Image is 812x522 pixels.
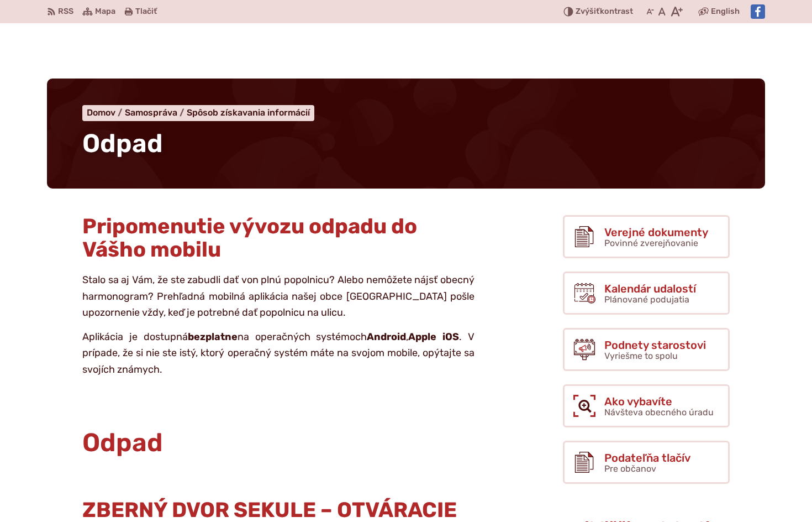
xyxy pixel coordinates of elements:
a: Ako vybavíte Návšteva obecného úradu [563,384,730,427]
span: Mapa [95,5,115,18]
span: Vyriešme to spolu [604,351,678,361]
span: English [711,5,740,18]
span: Podateľňa tlačív [604,452,690,464]
span: Podnety starostovi [604,339,706,351]
a: Podnety starostovi Vyriešme to spolu [563,328,730,371]
span: Odpad [82,427,163,458]
span: Domov [87,107,115,118]
strong: Pripomenutie vývozu odpadu do Vášho mobilu [82,213,417,262]
span: RSS [58,5,73,18]
a: Samospráva [125,107,187,118]
a: Domov [87,107,125,118]
a: Kalendár udalostí Plánované podujatia [563,272,730,315]
img: Prejsť na Facebook stránku [751,4,765,19]
span: Návšteva obecného úradu [604,407,714,417]
strong: bezplatne [188,331,238,343]
strong: Android [367,331,406,343]
a: Podateľňa tlačív Pre občanov [563,441,730,484]
span: Pre občanov [604,463,656,474]
p: Stalo sa aj Vám, že ste zabudli dať von plnú popolnicu? Alebo nemôžete nájsť obecný harmonogram? ... [82,272,474,321]
span: Samospráva [125,107,177,118]
a: Spôsob získavania informácií [187,107,310,118]
span: kontrast [576,7,633,17]
a: English [709,5,742,18]
p: Aplikácia je dostupná na operačných systémoch , . V prípade, že si nie ste istý, ktorý operačný s... [82,329,474,378]
span: Plánované podujatia [604,294,689,305]
strong: Apple iOS [408,331,459,343]
span: Zvýšiť [576,7,600,16]
span: Tlačiť [135,7,157,17]
span: Odpad [82,128,163,159]
a: Verejné dokumenty Povinné zverejňovanie [563,215,730,258]
span: Kalendár udalostí [604,283,696,295]
span: Verejné dokumenty [604,226,708,238]
span: Ako vybavíte [604,395,714,408]
span: Povinné zverejňovanie [604,238,698,248]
